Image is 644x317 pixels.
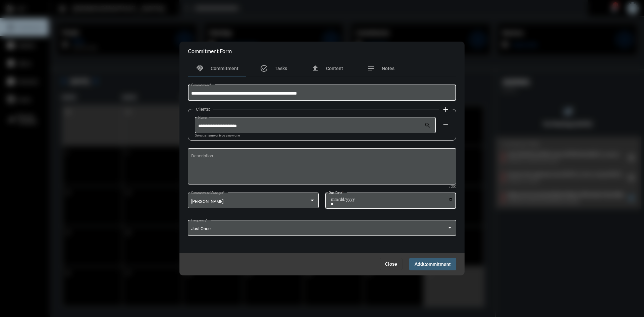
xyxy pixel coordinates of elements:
span: Commitment [423,262,451,267]
span: [PERSON_NAME] [191,199,223,204]
span: Commitment [211,66,238,71]
mat-icon: notes [367,64,375,72]
mat-hint: / 200 [449,185,456,189]
span: Add [415,261,451,267]
mat-icon: search [424,122,432,130]
h2: Commitment Form [188,48,232,54]
button: Close [380,258,402,270]
mat-icon: remove [442,121,450,129]
span: Just Once [191,226,211,231]
span: Close [385,261,397,267]
mat-icon: file_upload [311,64,319,72]
button: AddCommitment [409,258,456,270]
mat-icon: task_alt [260,64,268,72]
span: Tasks [275,66,287,71]
mat-hint: Select a name or type a new one [195,134,240,138]
label: Clients: [193,107,213,112]
span: Notes [382,66,394,71]
mat-icon: add [442,106,450,114]
span: Content [326,66,343,71]
mat-icon: handshake [196,64,204,72]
